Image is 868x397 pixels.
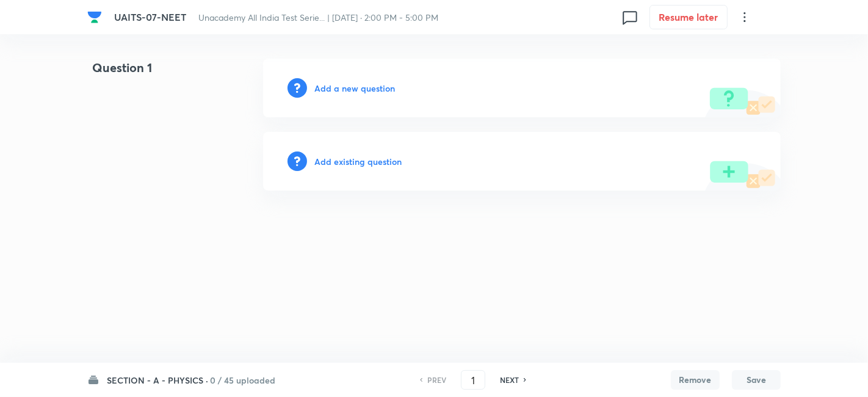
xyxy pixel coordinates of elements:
[198,12,438,23] span: Unacademy All India Test Serie... | [DATE] · 2:00 PM - 5:00 PM
[500,374,519,385] h6: NEXT
[87,59,224,87] h4: Question 1
[114,10,186,23] span: UAITS-07-NEET
[87,10,102,24] img: Company Logo
[314,82,395,95] h6: Add a new question
[732,370,781,390] button: Save
[427,374,446,385] h6: PREV
[649,5,728,29] button: Resume later
[671,370,720,390] button: Remove
[87,10,104,24] a: Company Logo
[210,374,275,387] h6: 0 / 45 uploaded
[314,155,402,168] h6: Add existing question
[107,374,208,387] h6: SECTION - A - PHYSICS ·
